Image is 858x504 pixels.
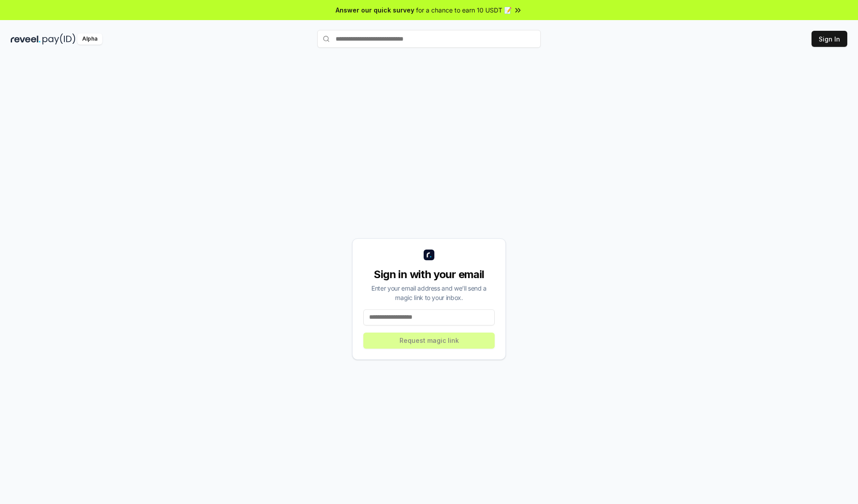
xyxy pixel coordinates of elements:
button: Sign In [812,31,847,47]
img: pay_id [42,33,76,45]
div: Enter your email address and we’ll send a magic link to your inbox. [363,283,495,302]
span: Answer our quick survey [336,5,414,15]
img: logo_small [424,250,434,260]
div: Alpha [77,33,102,45]
img: reveel_dark [11,33,41,45]
span: for a chance to earn 10 USDT 📝 [416,5,512,15]
div: Sign in with your email [363,267,495,282]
